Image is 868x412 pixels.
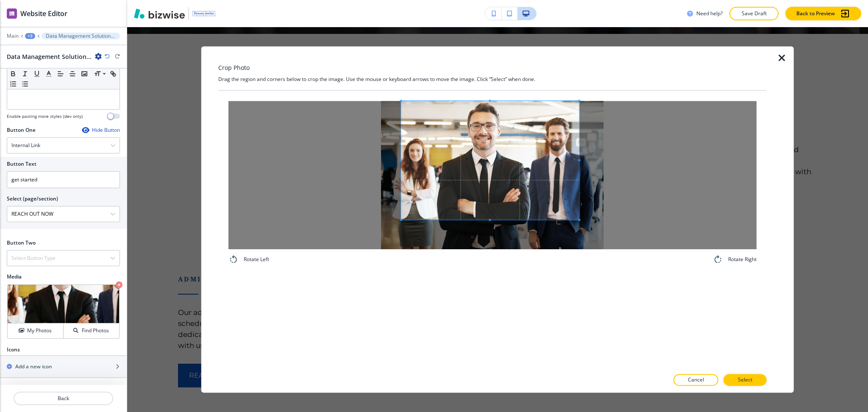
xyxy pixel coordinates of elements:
button: Save Draft [729,7,779,20]
h2: Media [7,273,120,281]
p: Back to Preview [796,10,835,17]
img: Your Logo [192,11,215,16]
h4: Find Photos [82,327,109,334]
h2: Button Two [7,239,36,247]
h4: Rotate Right [728,256,757,263]
h4: My Photos [27,327,52,334]
button: Select [723,374,767,386]
div: Rotate Left [228,254,269,264]
img: Bizwise Logo [134,8,185,19]
h2: Icons [7,346,20,354]
input: Manual Input [7,207,110,221]
button: +3 [25,33,35,39]
p: Select [738,376,752,384]
h2: Website Editor [20,8,67,19]
h3: Crop Photo [218,63,250,72]
div: Rotate Right [713,254,757,264]
h4: Enable pasting more styles (dev only) [7,113,83,120]
button: Main [7,33,19,39]
h4: Rotate Left [244,256,269,263]
button: Hide Button [82,127,120,134]
h2: Button One [7,126,36,134]
h2: Button Text [7,160,36,168]
button: Data Management Solutions That Drive Insights [42,33,120,39]
h4: Drag the region and corners below to crop the image. Use the mouse or keyboard arrows to move the... [218,75,767,83]
img: editor icon [7,8,17,19]
p: Cancel [688,376,704,384]
div: My PhotosFind Photos [7,284,120,339]
h2: Select (page/section) [7,195,58,203]
h4: Internal Link [11,142,40,149]
button: Back [14,392,113,405]
button: Cancel [673,374,718,386]
h2: Add a new icon [15,363,52,370]
h2: Data Management Solutions That Drive Insights [7,52,92,61]
button: Find Photos [64,323,119,338]
h4: Select Button Type [11,254,56,262]
button: Back to Preview [785,7,861,20]
button: My Photos [8,323,64,338]
h3: Need help? [696,10,723,17]
p: Save Draft [740,10,768,17]
p: Data Management Solutions That Drive Insights [46,33,116,39]
p: Back [14,395,112,402]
